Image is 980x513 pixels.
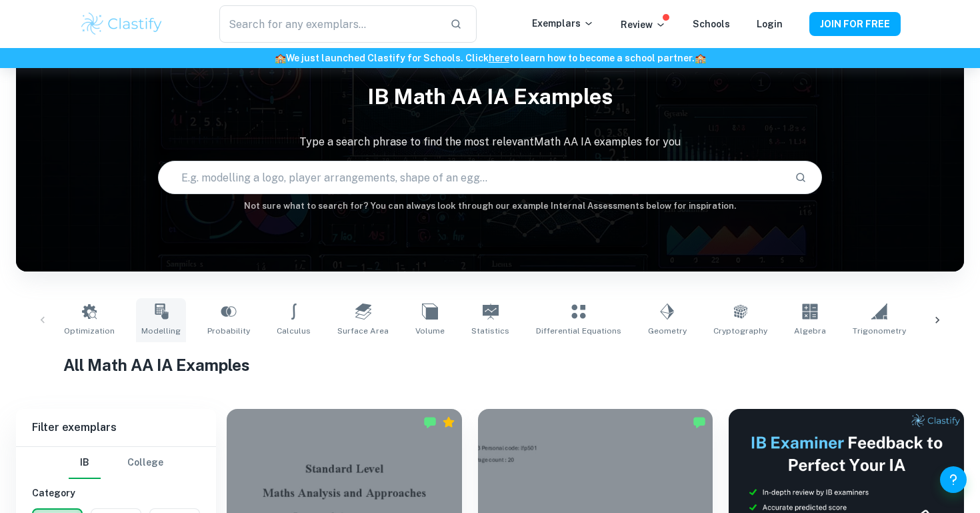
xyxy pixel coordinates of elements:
div: Filter type choice [69,447,163,479]
input: Search for any exemplars... [219,5,439,43]
span: Algebra [794,325,826,337]
img: Marked [423,416,437,429]
span: 🏫 [695,53,706,63]
h6: Category [32,486,200,500]
h6: We just launched Clastify for Schools. Click to learn how to become a school partner. [3,51,977,65]
h1: IB Math AA IA examples [16,75,964,118]
span: Probability [207,325,250,337]
p: Type a search phrase to find the most relevant Math AA IA examples for you [16,134,964,150]
button: Search [789,166,812,189]
h6: Filter exemplars [16,409,216,446]
span: Optimization [64,325,115,337]
span: Trigonometry [853,325,906,337]
h6: Not sure what to search for? You can always look through our example Internal Assessments below f... [16,199,964,213]
span: 🏫 [275,53,286,63]
span: Statistics [471,325,509,337]
button: College [127,447,163,479]
img: Clastify logo [79,11,164,37]
span: Modelling [141,325,181,337]
a: Login [757,19,783,29]
span: Volume [415,325,445,337]
img: Marked [693,416,706,429]
input: E.g. modelling a logo, player arrangements, shape of an egg... [159,159,783,196]
span: Calculus [277,325,311,337]
button: Help and Feedback [940,466,967,493]
h1: All Math AA IA Examples [63,353,917,377]
p: Review [621,17,666,32]
button: IB [69,447,101,479]
span: Geometry [648,325,687,337]
a: Schools [693,19,730,29]
a: here [489,53,509,63]
button: JOIN FOR FREE [809,12,901,36]
div: Premium [442,416,455,429]
span: Differential Equations [536,325,621,337]
p: Exemplars [532,16,594,31]
span: Surface Area [337,325,389,337]
span: Cryptography [713,325,767,337]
